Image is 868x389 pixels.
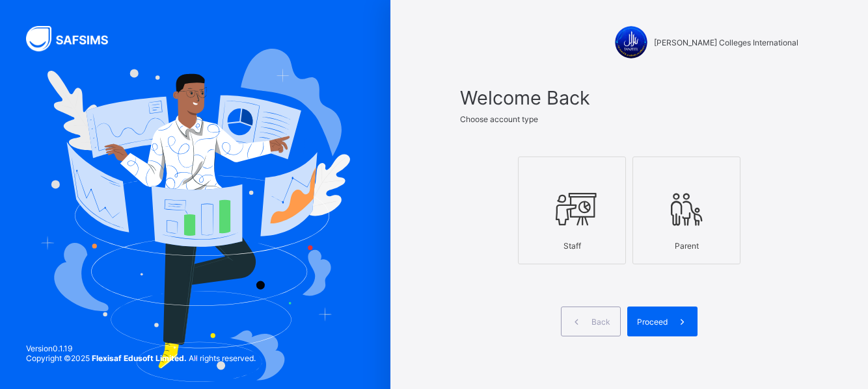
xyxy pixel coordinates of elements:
img: SAFSIMS Logo [26,26,124,51]
strong: Flexisaf Edusoft Limited. [92,353,187,363]
span: [PERSON_NAME] Colleges International [654,38,798,47]
span: Welcome Back [460,86,798,109]
span: Copyright © 2025 All rights reserved. [26,353,256,363]
img: Hero Image [40,49,350,381]
span: Choose account type [460,114,538,124]
span: Version 0.1.19 [26,344,256,353]
span: Back [591,317,610,327]
div: Parent [640,234,733,257]
div: Staff [525,234,619,257]
span: Proceed [637,317,668,327]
